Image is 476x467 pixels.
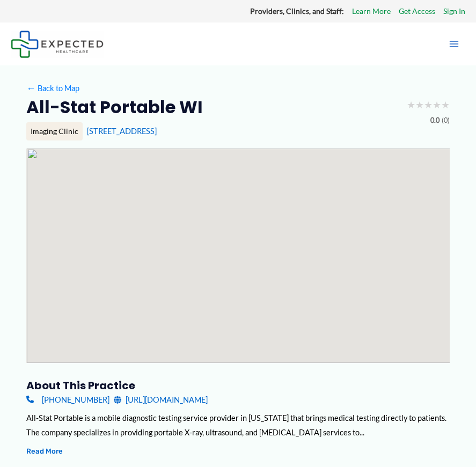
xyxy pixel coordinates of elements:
a: [URL][DOMAIN_NAME] [114,392,208,407]
a: Learn More [352,4,391,18]
a: [PHONE_NUMBER] [26,392,109,407]
span: ← [26,84,36,93]
a: Sign In [443,4,465,18]
a: Get Access [399,4,435,18]
span: ★ [441,96,450,114]
span: 0.0 [430,114,440,127]
span: ★ [424,96,433,114]
span: ★ [415,96,424,114]
span: ★ [407,96,415,114]
span: ★ [433,96,441,114]
div: All-Stat Portable is a mobile diagnostic testing service provider in [US_STATE] that brings medic... [26,411,450,440]
button: Read More [26,445,63,457]
a: [STREET_ADDRESS] [87,127,157,136]
h3: About this practice [26,379,450,392]
h2: All-Stat Portable WI [26,96,203,118]
span: (0) [442,114,450,127]
div: Imaging Clinic [26,122,83,140]
button: Main menu toggle [443,33,465,55]
strong: Providers, Clinics, and Staff: [250,6,344,16]
img: Expected Healthcare Logo - side, dark font, small [11,31,104,58]
a: ←Back to Map [26,81,79,95]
